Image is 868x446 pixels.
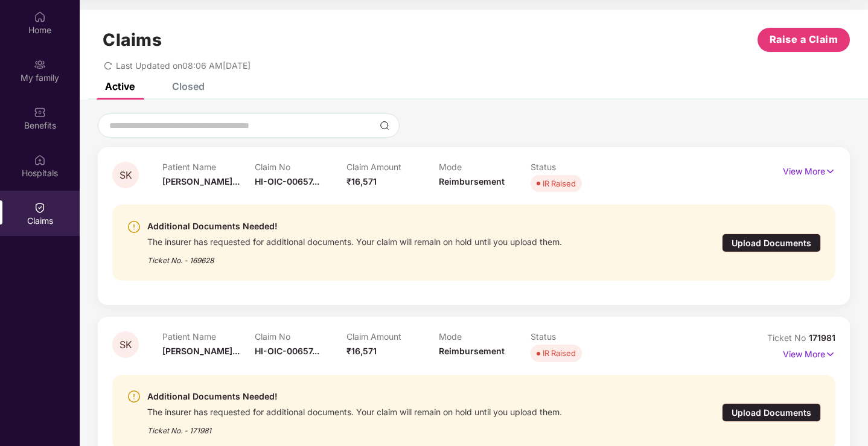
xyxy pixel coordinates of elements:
div: Additional Documents Needed! [147,389,562,404]
div: IR Raised [543,177,576,190]
span: Reimbursement [439,346,505,356]
span: Ticket No [767,333,809,343]
p: Claim Amount [346,162,439,172]
button: Raise a Claim [758,28,850,52]
p: Mode [439,162,531,172]
p: Claim Amount [346,331,439,342]
span: 171981 [809,333,835,343]
div: Closed [172,80,205,92]
div: Upload Documents [722,403,821,422]
p: Claim No [255,331,347,342]
p: Patient Name [162,162,255,172]
p: Mode [439,331,531,342]
p: View More [783,345,835,361]
div: IR Raised [543,347,576,359]
span: ₹16,571 [346,176,377,186]
div: Upload Documents [722,234,821,252]
span: HI-OIC-00657... [255,176,319,186]
div: Ticket No. - 169628 [147,247,562,266]
div: Additional Documents Needed! [147,219,562,234]
div: The insurer has requested for additional documents. Your claim will remain on hold until you uplo... [147,404,562,418]
p: View More [783,162,835,178]
p: Claim No [255,162,347,172]
div: Active [105,80,135,92]
img: svg+xml;base64,PHN2ZyBpZD0iSG9tZSIgeG1sbnM9Imh0dHA6Ly93d3cudzMub3JnLzIwMDAvc3ZnIiB3aWR0aD0iMjAiIG... [34,11,46,23]
span: ₹16,571 [346,346,377,356]
p: Status [531,331,623,342]
div: Ticket No. - 171981 [147,418,562,436]
div: The insurer has requested for additional documents. Your claim will remain on hold until you uplo... [147,234,562,247]
span: HI-OIC-00657... [255,346,319,356]
img: svg+xml;base64,PHN2ZyBpZD0iV2FybmluZ18tXzI0eDI0IiBkYXRhLW5hbWU9Ildhcm5pbmcgLSAyNHgyNCIgeG1sbnM9Im... [127,220,141,234]
span: SK [120,340,132,350]
span: Last Updated on 08:06 AM[DATE] [116,60,251,71]
p: Patient Name [162,331,255,342]
img: svg+xml;base64,PHN2ZyB4bWxucz0iaHR0cDovL3d3dy53My5vcmcvMjAwMC9zdmciIHdpZHRoPSIxNyIgaGVpZ2h0PSIxNy... [825,165,835,178]
p: Status [531,162,623,172]
img: svg+xml;base64,PHN2ZyB3aWR0aD0iMjAiIGhlaWdodD0iMjAiIHZpZXdCb3g9IjAgMCAyMCAyMCIgZmlsbD0ibm9uZSIgeG... [34,59,46,71]
span: [PERSON_NAME]... [162,346,240,356]
span: redo [104,60,112,71]
img: svg+xml;base64,PHN2ZyB4bWxucz0iaHR0cDovL3d3dy53My5vcmcvMjAwMC9zdmciIHdpZHRoPSIxNyIgaGVpZ2h0PSIxNy... [825,348,835,361]
img: svg+xml;base64,PHN2ZyBpZD0iQmVuZWZpdHMiIHhtbG5zPSJodHRwOi8vd3d3LnczLm9yZy8yMDAwL3N2ZyIgd2lkdGg9Ij... [34,106,46,118]
span: [PERSON_NAME]... [162,176,240,186]
h1: Claims [103,30,162,50]
span: Reimbursement [439,176,505,186]
span: Raise a Claim [770,32,838,47]
img: svg+xml;base64,PHN2ZyBpZD0iQ2xhaW0iIHhtbG5zPSJodHRwOi8vd3d3LnczLm9yZy8yMDAwL3N2ZyIgd2lkdGg9IjIwIi... [34,202,46,214]
span: SK [120,170,132,180]
img: svg+xml;base64,PHN2ZyBpZD0iV2FybmluZ18tXzI0eDI0IiBkYXRhLW5hbWU9Ildhcm5pbmcgLSAyNHgyNCIgeG1sbnM9Im... [127,389,141,404]
img: svg+xml;base64,PHN2ZyBpZD0iU2VhcmNoLTMyeDMyIiB4bWxucz0iaHR0cDovL3d3dy53My5vcmcvMjAwMC9zdmciIHdpZH... [380,121,389,130]
img: svg+xml;base64,PHN2ZyBpZD0iSG9zcGl0YWxzIiB4bWxucz0iaHR0cDovL3d3dy53My5vcmcvMjAwMC9zdmciIHdpZHRoPS... [34,154,46,166]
